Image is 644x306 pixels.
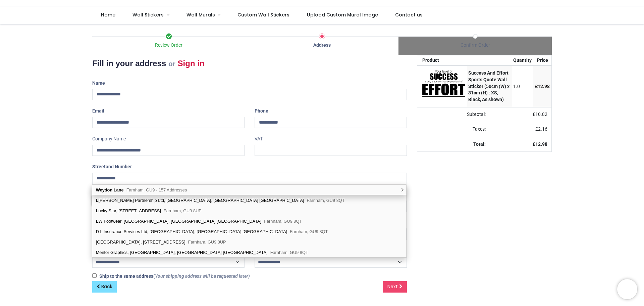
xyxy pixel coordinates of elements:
[92,281,117,293] a: Back
[617,279,637,299] iframe: Brevo live chat
[92,247,406,257] div: Mentor Graphics, [GEOGRAPHIC_DATA], [GEOGRAPHIC_DATA] [GEOGRAPHIC_DATA]
[237,11,289,18] span: Custom Wall Stickers
[538,126,547,132] span: 2.16
[290,229,328,234] span: Farnham, GU9 8QT
[101,11,115,18] span: Home
[155,273,250,279] i: Your shipping address will be requested later)
[255,105,268,117] label: Phone
[535,126,547,132] span: £
[246,42,399,49] div: Address
[422,70,465,97] img: ihZb8AAAAAZJREFUAwCGcqVrIDXOywAAAABJRU5ErkJggg==
[96,187,113,192] b: Weydon
[533,112,547,117] span: £
[92,133,126,145] label: Company Name
[255,133,263,145] label: VAT
[533,55,551,65] th: Price
[264,219,302,224] span: Farnham, GU9 8QT
[106,164,132,169] span: and Number
[96,198,99,203] b: L
[307,11,378,18] span: Upload Custom Mural Image
[383,281,407,293] a: Next
[512,55,534,65] th: Quantity
[398,42,552,49] div: Confirm Order
[153,273,250,279] span: (
[92,226,406,237] div: D L Insurance Services Ltd, [GEOGRAPHIC_DATA], [GEOGRAPHIC_DATA] [GEOGRAPHIC_DATA]
[513,83,532,90] div: 1.0
[96,208,99,213] b: L
[92,42,246,49] div: Review Order
[178,6,229,24] a: Wall Murals
[132,11,164,18] span: Wall Stickers
[164,208,202,213] span: Farnham, GU9 8UP
[188,239,226,245] span: Farnham, GU9 8UP
[186,11,215,18] span: Wall Murals
[270,250,308,255] span: Farnham, GU9 8QT
[92,105,104,117] label: Email
[92,185,406,195] div: address list
[417,107,490,122] td: Subtotal:
[92,206,406,216] div: ucky Star, [STREET_ADDRESS]
[92,273,250,280] label: Ship to the same address
[92,237,406,247] div: [GEOGRAPHIC_DATA], [STREET_ADDRESS]
[473,141,486,147] strong: Total:
[92,59,166,68] span: Fill in your address
[96,219,99,224] b: L
[468,70,509,102] strong: Success And Effort Sports Quote Wall Sticker (50cm (W) x 31cm (H) : XS, Black, As shown)
[168,60,175,68] small: or
[92,185,406,258] div: address list
[535,112,547,117] span: 10.82
[535,141,547,147] span: 12.98
[114,187,124,192] b: Lane
[92,195,406,206] div: [PERSON_NAME] Partnership Ltd, [GEOGRAPHIC_DATA], [GEOGRAPHIC_DATA] [GEOGRAPHIC_DATA]
[307,198,344,203] span: Farnham, GU9 8QT
[538,84,550,89] span: 12.98
[417,122,490,137] td: Taxes:
[101,283,112,290] span: Back
[92,273,97,278] input: Ship to the same address(Your shipping address will be requested later)
[92,216,406,226] div: W Footwear, [GEOGRAPHIC_DATA], [GEOGRAPHIC_DATA] [GEOGRAPHIC_DATA]
[92,161,132,173] label: Street
[387,283,398,290] span: Next
[417,55,467,65] th: Product
[124,6,178,24] a: Wall Stickers
[395,11,423,18] span: Contact us
[535,84,550,89] span: £
[533,141,547,147] strong: £
[92,78,105,89] label: Name
[126,187,187,192] span: Farnham, GU9 - 157 Addresses
[178,59,205,68] a: Sign in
